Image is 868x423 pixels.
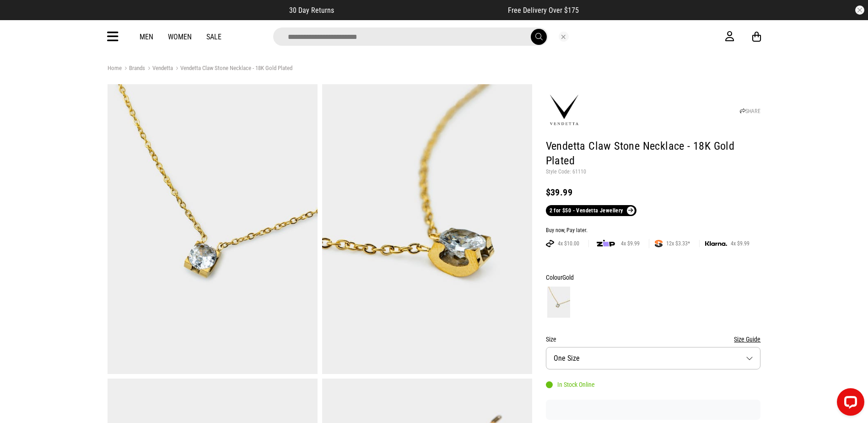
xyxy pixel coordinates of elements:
[663,240,694,247] span: 12x $3.33*
[546,334,761,345] div: Size
[546,381,595,388] div: In Stock Online
[562,274,574,281] span: Gold
[546,139,761,168] h1: Vendetta Claw Stone Necklace - 18K Gold Plated
[546,92,582,129] img: Vendetta
[546,272,761,283] div: Colour
[554,240,583,247] span: 4x $10.00
[168,33,192,41] a: Women
[108,65,122,71] a: Home
[655,240,663,247] img: SPLITPAY
[352,5,490,15] iframe: Customer reviews powered by Trustpilot
[108,84,318,374] img: Vendetta Claw Stone Necklace - 18k Gold Plated in Gold
[734,334,760,345] button: Size Guide
[705,241,727,246] img: KLARNA
[546,168,761,176] p: Style Code: 61110
[289,6,334,15] span: 30 Day Returns
[322,84,532,374] img: Vendetta Claw Stone Necklace - 18k Gold Plated in Gold
[546,187,761,198] div: $39.99
[546,405,761,414] iframe: Customer reviews powered by Trustpilot
[617,240,643,247] span: 4x $9.99
[122,65,145,73] a: Brands
[546,347,761,369] button: One Size
[597,239,615,248] img: zip
[140,33,153,41] a: Men
[206,33,221,41] a: Sale
[145,65,173,73] a: Vendetta
[508,6,579,15] span: Free Delivery Over $175
[554,354,580,363] span: One Size
[547,287,570,318] img: Gold
[727,240,753,247] span: 4x $9.99
[740,108,760,114] a: SHARE
[173,65,292,73] a: Vendetta Claw Stone Necklace - 18K Gold Plated
[546,227,761,234] div: Buy now, Pay later.
[546,205,636,216] a: 2 for $50 - Vendetta Jewellery
[559,32,569,42] button: Close search
[546,240,554,247] img: AFTERPAY
[830,385,868,423] iframe: LiveChat chat widget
